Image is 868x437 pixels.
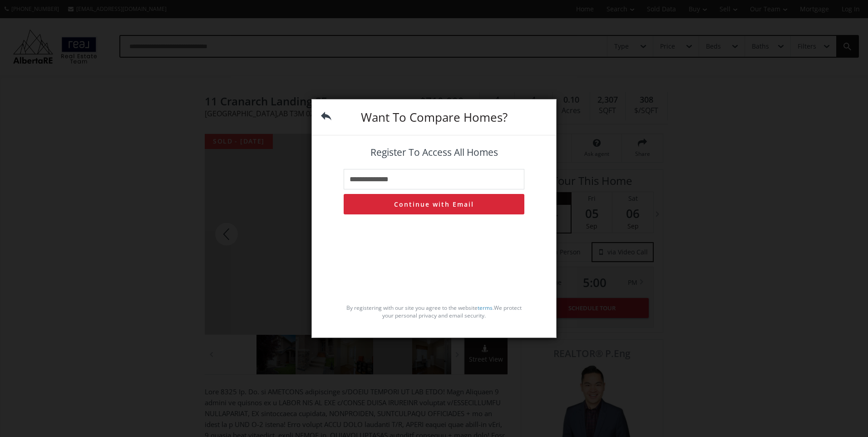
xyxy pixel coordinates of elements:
h4: Register To Access All Homes [344,147,524,158]
button: Continue with Email [344,194,524,214]
a: terms [478,304,493,312]
img: back [321,111,331,121]
h3: Want To Compare Homes? [344,111,524,123]
p: By registering with our site you agree to the website . We protect your personal privacy and emai... [344,304,524,319]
